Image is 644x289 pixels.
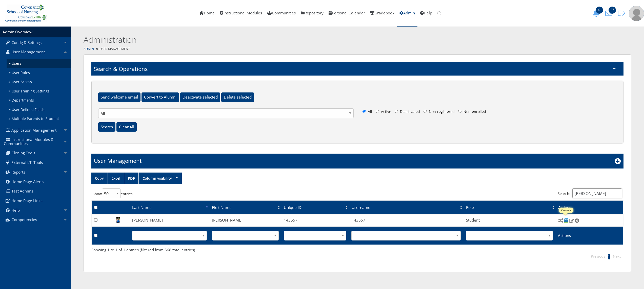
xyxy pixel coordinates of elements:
[563,218,569,223] img: Courses
[596,7,603,14] span: 0
[91,62,623,76] h1: Search & Operations
[139,173,182,184] a: Column visibility
[180,92,220,102] input: Deactivate selected
[7,86,71,96] a: User Training Settings
[7,59,71,68] a: Users
[363,110,366,113] input: All
[102,188,121,198] select: Showentries
[588,253,608,260] li: Previous
[603,10,616,16] a: 27
[569,218,574,223] img: Edit
[374,108,392,117] label: Active
[108,173,124,184] a: Excel
[395,110,398,113] input: Deactivated
[561,209,571,212] div: Courses
[130,215,209,215] td: Last Name: activate to sort column descending
[615,158,621,164] i: Add New
[349,200,464,214] th: Username: activate to sort column ascending
[424,110,427,113] input: Non-registered
[610,253,623,260] li: Next
[609,7,616,14] span: 27
[209,215,281,215] td: First Name: activate to sort column ascending
[91,173,108,184] a: Copy
[94,157,142,165] h1: User Management
[98,92,140,102] input: Send welcome email
[458,110,461,113] input: Non-enrolled
[142,92,179,102] input: Convert to Alumni
[376,110,379,113] input: Active
[124,173,139,184] a: PDF
[7,77,71,87] a: User Access
[349,215,464,215] th: Username: activate to sort column ascending
[574,218,579,223] img: Delete
[349,215,464,226] td: 143557
[116,122,137,132] input: Clear All
[464,215,556,226] td: Student
[603,10,616,17] button: 27
[361,108,373,117] label: All
[555,227,623,245] th: Actions
[629,6,644,21] img: user-profile-default-picture.png
[281,215,349,226] td: 143557
[209,200,281,214] td: First Name: activate to sort column ascending
[556,188,623,198] label: Search:
[613,65,616,71] span: -
[7,96,71,105] a: Departments
[84,34,504,45] h2: Administration
[130,200,209,214] td: Last Name: activate to sort column descending
[591,10,603,17] button: 0
[91,247,623,253] div: Showing 1 to 1 of 1 entries (filtered from 568 total entries)
[608,254,610,259] li: 1
[556,215,623,215] th: Actions
[84,47,94,51] a: Admin
[3,29,32,35] a: Admin Overview
[556,200,623,214] th: Actions
[558,218,563,223] img: Switch User
[591,10,603,16] a: 0
[221,92,254,102] input: Delete selected
[464,215,556,215] th: Role: activate to sort column ascending
[7,68,71,77] a: User Roles
[7,114,71,124] a: Multiple Parents to Student
[91,188,134,198] label: Show entries
[98,122,115,132] input: Search
[209,215,281,226] td: [PERSON_NAME]
[71,45,644,53] div: User Management
[281,200,349,214] th: Unique ID: activate to sort column ascending
[281,215,349,215] th: Unique ID: activate to sort column ascending
[393,108,421,117] label: Deactivated
[130,215,209,226] td: [PERSON_NAME]
[422,108,456,117] label: Non-registered
[572,188,622,198] input: Search:
[457,108,487,117] label: Non-enrolled
[7,105,71,114] a: User Defined Fields
[464,200,556,214] th: Role: activate to sort column ascending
